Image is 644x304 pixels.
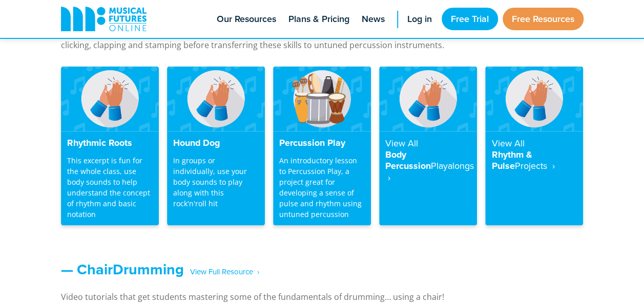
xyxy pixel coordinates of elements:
a: Free Trial [442,8,498,30]
h4: Body Percussion [385,137,471,183]
span: Plans & Pricing [288,12,349,26]
a: Hound Dog In groups or individually, use your body sounds to play along with this rock'n'roll hit [167,66,265,225]
h4: Rhythmic Roots [67,137,153,148]
h4: Hound Dog [173,137,259,148]
strong: Projects ‎ › [514,159,554,171]
p: This excerpt is fun for the whole class, use body sounds to help understand the concept of rhythm... [67,155,153,219]
span: Our Resources [217,12,276,26]
p: An introductory lesson to Percussion Play, a project great for developing a sense of pulse and rh... [279,155,365,219]
p: In groups or individually, use your body sounds to play along with this rock'n'roll hit [173,155,259,208]
strong: Playalongs ‎ › [385,159,474,183]
span: ‎ ‎ ‎ View Full Resource‎‏‏‎ ‎ › [184,263,259,280]
span: News [362,12,385,26]
strong: View All [491,136,524,149]
a: — ChairDrumming‎ ‎ ‎ View Full Resource‎‏‏‎ ‎ › [61,258,259,279]
a: Percussion Play An introductory lesson to Percussion Play, a project great for developing a sense... [273,66,371,225]
a: Rhythmic Roots This excerpt is fun for the whole class, use body sounds to help understand the co... [61,66,159,225]
a: Free Resources [503,8,584,30]
span: Log in [407,12,432,26]
a: View AllRhythm & PulseProjects ‎ › [485,66,583,225]
a: View AllBody PercussionPlayalongs ‎ › [379,66,477,225]
h4: Rhythm & Pulse [491,137,577,171]
strong: View All [385,136,418,149]
h4: Percussion Play [279,137,365,148]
